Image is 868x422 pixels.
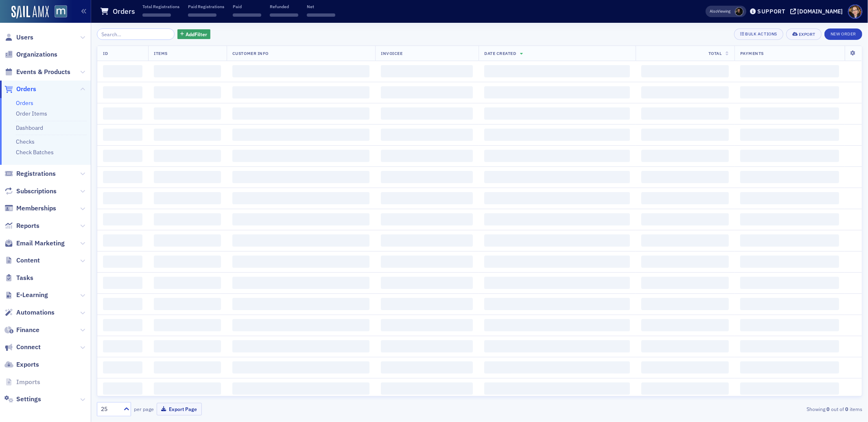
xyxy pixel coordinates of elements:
[16,308,55,317] span: Automations
[484,298,630,310] span: ‌
[103,65,142,77] span: ‌
[484,361,630,374] span: ‌
[484,65,630,77] span: ‌
[103,192,142,204] span: ‌
[4,85,36,94] a: Orders
[16,124,43,131] a: Dashboard
[4,343,41,352] a: Connect
[49,5,67,19] a: View Homepage
[786,28,822,40] button: Export
[103,129,142,141] span: ‌
[4,291,48,300] a: E-Learning
[4,378,40,387] a: Imports
[232,86,370,98] span: ‌
[4,395,41,404] a: Settings
[16,360,39,369] span: Exports
[641,213,729,225] span: ‌
[798,8,843,15] div: [DOMAIN_NAME]
[103,107,142,120] span: ‌
[103,234,142,247] span: ‌
[824,30,862,37] a: New Order
[484,213,630,225] span: ‌
[381,65,473,77] span: ‌
[746,32,777,36] div: Bulk Actions
[484,192,630,204] span: ‌
[16,99,33,107] a: Orders
[103,319,142,331] span: ‌
[16,256,40,265] span: Content
[154,213,221,225] span: ‌
[154,129,221,141] span: ‌
[103,361,142,374] span: ‌
[381,383,473,395] span: ‌
[16,273,33,282] span: Tasks
[154,234,221,247] span: ‌
[16,68,70,77] span: Events & Products
[484,383,630,395] span: ‌
[641,256,729,268] span: ‌
[799,32,816,37] div: Export
[740,86,839,98] span: ‌
[381,213,473,225] span: ‌
[11,6,49,19] a: SailAMX
[103,171,142,183] span: ‌
[740,340,839,352] span: ‌
[641,171,729,183] span: ‌
[154,319,221,331] span: ‌
[641,319,729,331] span: ‌
[16,149,54,156] a: Check Batches
[381,234,473,247] span: ‌
[16,378,40,387] span: Imports
[790,9,846,14] button: [DOMAIN_NAME]
[16,85,36,94] span: Orders
[844,405,850,413] strong: 0
[734,28,783,40] button: Bulk Actions
[55,5,67,18] img: SailAMX
[154,361,221,374] span: ‌
[154,107,221,120] span: ‌
[824,28,862,40] button: New Order
[16,138,35,145] a: Checks
[16,187,57,196] span: Subscriptions
[484,319,630,331] span: ‌
[232,256,370,268] span: ‌
[4,33,33,42] a: Users
[740,319,839,331] span: ‌
[484,107,630,120] span: ‌
[103,340,142,352] span: ‌
[4,50,57,59] a: Organizations
[740,171,839,183] span: ‌
[16,239,65,248] span: Email Marketing
[484,129,630,141] span: ‌
[381,129,473,141] span: ‌
[103,298,142,310] span: ‌
[740,277,839,289] span: ‌
[381,256,473,268] span: ‌
[232,129,370,141] span: ‌
[740,50,764,56] span: Payments
[4,169,56,178] a: Registrations
[103,150,142,162] span: ‌
[186,31,207,38] span: Add Filter
[232,171,370,183] span: ‌
[381,150,473,162] span: ‌
[710,9,731,14] span: Viewing
[4,204,56,213] a: Memberships
[101,405,119,413] div: 25
[270,4,298,9] p: Refunded
[641,383,729,395] span: ‌
[4,326,39,335] a: Finance
[16,110,47,117] a: Order Items
[641,298,729,310] span: ‌
[641,340,729,352] span: ‌
[232,383,370,395] span: ‌
[381,319,473,331] span: ‌
[232,340,370,352] span: ‌
[484,277,630,289] span: ‌
[641,361,729,374] span: ‌
[232,65,370,77] span: ‌
[154,298,221,310] span: ‌
[381,86,473,98] span: ‌
[484,340,630,352] span: ‌
[16,204,56,213] span: Memberships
